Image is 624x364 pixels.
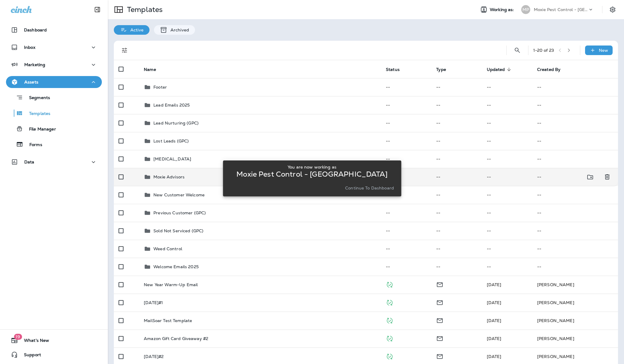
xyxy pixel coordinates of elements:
span: Taylor K [487,336,501,341]
p: Weed Control [153,246,182,251]
td: -- [482,78,532,96]
td: -- [482,240,532,258]
span: Taylor K [487,282,501,287]
td: -- [532,240,618,258]
p: Assets [24,80,38,84]
td: -- [431,96,482,114]
td: [PERSON_NAME] [532,312,618,330]
button: Move to folder [584,171,596,183]
td: -- [482,168,532,186]
p: MailSoar Test Template [144,318,192,323]
p: Welcome Emails 2025 [153,264,199,269]
p: Lost Leads (GPC) [153,139,189,143]
td: -- [381,150,431,168]
td: -- [532,150,618,168]
button: Dashboard [6,24,102,36]
span: Published [386,353,393,359]
button: Support [6,349,102,361]
td: -- [532,258,618,276]
p: Lead Nurturing (GPC) [153,121,199,125]
td: -- [381,168,431,186]
td: -- [482,132,532,150]
td: -- [381,258,431,276]
p: Moxie Advisors [153,175,185,179]
span: Type [436,67,454,72]
p: [DATE]#1 [144,300,163,305]
td: -- [482,114,532,132]
button: Search Templates [511,44,523,56]
span: Updated [487,67,505,72]
button: Settings [607,4,618,15]
td: -- [482,96,532,114]
td: -- [532,168,593,186]
p: Segments [23,95,50,101]
span: Name [144,67,156,72]
span: Email [436,335,443,341]
p: Previous Customer (GPC) [153,210,206,215]
button: Data [6,156,102,168]
p: Marketing [24,62,45,67]
span: 19 [14,334,22,340]
p: Continue to Dashboard [345,186,394,190]
td: -- [381,204,431,222]
button: Collapse Sidebar [89,4,106,16]
p: File Manager [23,127,56,132]
span: Name [144,67,164,72]
p: Dashboard [24,28,47,32]
p: New Year Warm-Up Email [144,282,198,287]
span: Taylor K [487,300,501,305]
button: Templates [6,107,102,119]
div: MP [521,5,530,14]
p: Data [24,160,34,164]
p: [MEDICAL_DATA] [153,157,191,161]
span: Taylor K [487,354,501,359]
p: Active [127,28,143,32]
p: You are now working as [288,165,336,169]
span: Working as: [490,7,515,12]
td: -- [532,78,618,96]
td: -- [431,114,482,132]
td: [PERSON_NAME] [532,276,618,294]
td: -- [431,186,482,204]
span: Email [436,281,443,287]
td: -- [431,78,482,96]
td: [PERSON_NAME] [532,330,618,348]
p: Inbox [24,45,35,50]
p: Moxie Pest Control - [GEOGRAPHIC_DATA] [534,7,588,12]
td: -- [532,222,618,240]
td: -- [431,168,482,186]
td: -- [482,258,532,276]
td: -- [482,204,532,222]
p: Amazon Gift Card Giveaway #2 [144,336,208,341]
button: Inbox [6,41,102,53]
p: New [599,48,608,53]
td: -- [532,132,618,150]
span: Updated [487,67,513,72]
span: Email [436,299,443,305]
td: -- [532,204,618,222]
p: Footer [153,85,167,90]
td: -- [381,78,431,96]
td: -- [482,150,532,168]
td: -- [381,186,431,204]
td: -- [532,186,618,204]
td: -- [381,132,431,150]
div: 1 - 20 of 23 [533,48,554,53]
td: -- [431,258,482,276]
span: Email [436,353,443,359]
td: -- [532,114,618,132]
span: Email [436,317,443,323]
button: Marketing [6,59,102,71]
p: [DATE]#2 [144,354,164,359]
td: -- [431,204,482,222]
td: -- [431,240,482,258]
span: Created By [537,67,560,72]
td: -- [431,222,482,240]
td: -- [381,222,431,240]
button: Assets [6,76,102,88]
p: Templates [23,111,50,117]
p: Forms [23,142,42,148]
button: File Manager [6,122,102,135]
button: 19What's New [6,334,102,346]
td: -- [431,150,482,168]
